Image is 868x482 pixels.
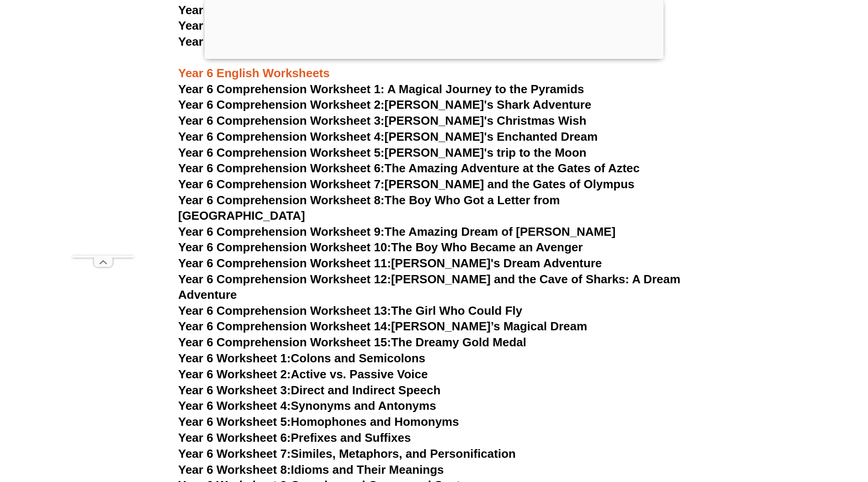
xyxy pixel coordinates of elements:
a: Year 6 Worksheet 4:Synonyms and Antonyms [178,399,436,413]
span: Year 5 Worksheet 25: [178,19,297,32]
span: Year 6 Comprehension Worksheet 8: [178,193,385,207]
a: Year 6 Worksheet 8:Idioms and Their Meanings [178,463,444,477]
a: Year 6 Comprehension Worksheet 6:The Amazing Adventure at the Gates of Aztec [178,161,640,175]
iframe: Advertisement [72,24,134,255]
span: Year 6 Worksheet 6: [178,431,291,445]
a: Year 6 Comprehension Worksheet 5:[PERSON_NAME]'s trip to the Moon [178,146,587,159]
span: Year 6 Worksheet 5: [178,415,291,429]
span: Year 6 Comprehension Worksheet 11: [178,256,391,270]
span: Year 6 Comprehension Worksheet 14: [178,319,391,333]
a: Year 5 Worksheet 25:Descriptive Writing [178,19,405,32]
a: Year 6 Comprehension Worksheet 4:[PERSON_NAME]'s Enchanted Dream [178,130,598,143]
a: Year 6 Worksheet 1:Colons and Semicolons [178,351,425,365]
a: Year 6 Comprehension Worksheet 8:The Boy Who Got a Letter from [GEOGRAPHIC_DATA] [178,193,560,222]
span: Year 6 Worksheet 8: [178,463,291,477]
a: Year 5 Worksheet 24:Dialogue Writing [178,3,392,17]
a: Year 6 Comprehension Worksheet 11:[PERSON_NAME]'s Dream Adventure [178,256,602,270]
span: Year 6 Comprehension Worksheet 7: [178,177,385,191]
span: Year 6 Comprehension Worksheet 15: [178,335,391,349]
a: Year 5 Worksheet 26:Synonym Word Choice [178,35,427,48]
a: Year 6 Comprehension Worksheet 2:[PERSON_NAME]'s Shark Adventure [178,98,591,111]
span: Year 6 Worksheet 4: [178,399,291,413]
span: Year 6 Worksheet 3: [178,383,291,397]
span: Year 6 Comprehension Worksheet 12: [178,272,391,286]
span: Year 6 Comprehension Worksheet 9: [178,225,385,238]
a: Year 6 Worksheet 2:Active vs. Passive Voice [178,367,428,381]
span: Year 6 Comprehension Worksheet 5: [178,146,385,159]
a: Year 6 Comprehension Worksheet 15:The Dreamy Gold Medal [178,335,526,349]
a: Year 6 Worksheet 6:Prefixes and Suffixes [178,431,411,445]
a: Year 6 Comprehension Worksheet 14:[PERSON_NAME]’s Magical Dream [178,319,587,333]
span: Year 5 Worksheet 26: [178,35,297,48]
span: Year 6 Comprehension Worksheet 6: [178,161,385,175]
span: Year 5 Worksheet 24: [178,3,297,17]
span: Year 6 Comprehension Worksheet 13: [178,304,391,318]
a: Year 6 Worksheet 5:Homophones and Homonyms [178,415,459,429]
span: Year 6 Worksheet 7: [178,447,291,461]
a: Year 6 Comprehension Worksheet 10:The Boy Who Became an Avenger [178,240,583,254]
h3: Year 6 English Worksheets [178,50,690,81]
a: Year 6 Comprehension Worksheet 12:[PERSON_NAME] and the Cave of Sharks: A Dream Adventure [178,272,680,302]
a: Year 6 Worksheet 7:Similes, Metaphors, and Personification [178,447,516,461]
span: Year 6 Comprehension Worksheet 4: [178,130,385,143]
a: Year 6 Comprehension Worksheet 1: A Magical Journey to the Pyramids [178,82,584,96]
a: Year 6 Comprehension Worksheet 7:[PERSON_NAME] and the Gates of Olympus [178,177,635,191]
a: Year 6 Comprehension Worksheet 3:[PERSON_NAME]'s Christmas Wish [178,114,587,127]
a: Year 6 Comprehension Worksheet 13:The Girl Who Could Fly [178,304,522,318]
a: Year 6 Comprehension Worksheet 9:The Amazing Dream of [PERSON_NAME] [178,225,615,238]
span: Year 6 Worksheet 2: [178,367,291,381]
span: Year 6 Worksheet 1: [178,351,291,365]
span: Year 6 Comprehension Worksheet 3: [178,114,385,127]
span: Year 6 Comprehension Worksheet 2: [178,98,385,111]
a: Year 6 Worksheet 3:Direct and Indirect Speech [178,383,440,397]
iframe: Chat Widget [716,379,868,482]
span: Year 6 Comprehension Worksheet 10: [178,240,391,254]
